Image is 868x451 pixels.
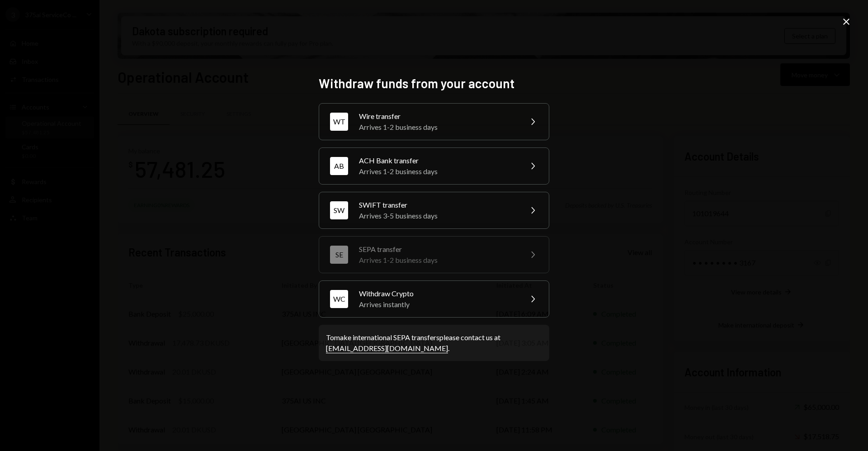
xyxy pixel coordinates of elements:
[326,332,542,354] div: To make international SEPA transfers please contact us at .
[359,299,516,310] div: Arrives instantly
[359,155,516,166] div: ACH Bank transfer
[359,199,516,210] div: SWIFT transfer
[359,122,516,133] div: Arrives 1-2 business days
[330,157,348,175] div: AB
[359,166,516,177] div: Arrives 1-2 business days
[330,290,348,308] div: WC
[359,244,516,255] div: SEPA transfer
[330,246,348,264] div: SE
[319,103,549,140] button: WTWire transferArrives 1-2 business days
[330,113,348,131] div: WT
[319,75,549,92] h2: Withdraw funds from your account
[359,288,516,299] div: Withdraw Crypto
[319,280,549,318] button: WCWithdraw CryptoArrives instantly
[326,344,448,353] a: [EMAIL_ADDRESS][DOMAIN_NAME]
[319,236,549,273] button: SESEPA transferArrives 1-2 business days
[319,147,549,185] button: ABACH Bank transferArrives 1-2 business days
[319,192,549,229] button: SWSWIFT transferArrives 3-5 business days
[359,255,516,266] div: Arrives 1-2 business days
[359,210,516,221] div: Arrives 3-5 business days
[330,201,348,219] div: SW
[359,111,516,122] div: Wire transfer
